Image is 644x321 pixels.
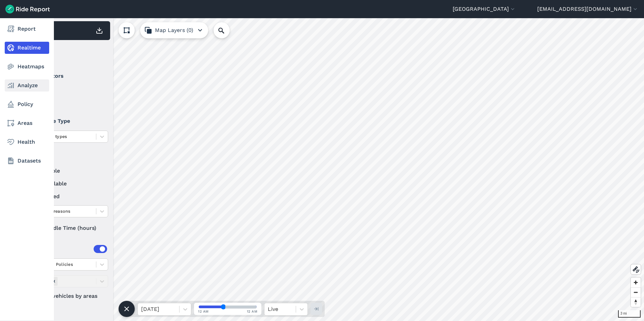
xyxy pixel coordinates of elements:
[22,18,644,321] canvas: Map
[198,309,209,314] span: 12 AM
[5,117,49,129] a: Areas
[5,42,49,54] a: Realtime
[631,278,641,287] button: Zoom in
[27,148,107,167] summary: Status
[5,23,49,35] a: Report
[27,180,108,188] label: unavailable
[27,85,108,94] label: Bird
[27,240,107,258] summary: Areas
[5,5,50,13] img: Ride Report
[214,22,240,38] input: Search Location or Vehicles
[5,61,49,73] a: Heatmaps
[618,310,641,318] div: 3 mi
[537,5,639,13] button: [EMAIL_ADDRESS][DOMAIN_NAME]
[247,309,258,314] span: 12 AM
[27,98,108,106] label: Veo
[27,222,108,234] div: Idle Time (hours)
[27,67,107,85] summary: Operators
[5,98,49,110] a: Policy
[5,155,49,167] a: Datasets
[27,292,108,300] label: Filter vehicles by areas
[631,287,641,297] button: Zoom out
[36,245,107,253] div: Areas
[5,79,49,92] a: Analyze
[27,112,107,131] summary: Vehicle Type
[27,167,108,175] label: available
[140,22,208,38] button: Map Layers (0)
[5,136,49,148] a: Health
[453,5,516,13] button: [GEOGRAPHIC_DATA]
[25,43,110,64] div: Filter
[631,297,641,307] button: Reset bearing to north
[27,192,108,201] label: reserved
